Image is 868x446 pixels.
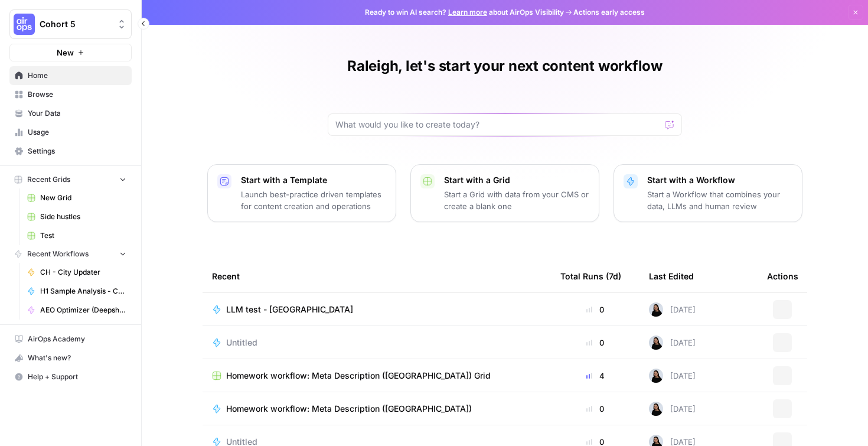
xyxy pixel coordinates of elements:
p: Start a Workflow that combines your data, LLMs and human review [647,188,792,212]
div: 4 [560,370,630,382]
div: [DATE] [649,336,696,350]
div: 0 [560,304,630,315]
span: Browse [28,89,126,100]
span: LLM test - [GEOGRAPHIC_DATA] [226,304,353,315]
a: H1 Sample Analysis - CRG - COMPLETE [22,282,132,301]
span: Side hustles [40,211,126,222]
a: Homework workflow: Meta Description ([GEOGRAPHIC_DATA]) Grid [212,370,541,382]
p: Start a Grid with data from your CMS or create a blank one [444,188,589,212]
span: Homework workflow: Meta Description ([GEOGRAPHIC_DATA]) [226,403,472,415]
span: Your Data [28,108,126,119]
span: Ready to win AI search? about AirOps Visibility [365,7,564,18]
span: Actions early access [573,7,645,18]
a: New Grid [22,188,132,207]
span: H1 Sample Analysis - CRG - COMPLETE [40,286,126,297]
a: Test [22,226,132,245]
a: Settings [9,142,132,161]
span: New [57,47,74,58]
p: Launch best-practice driven templates for content creation and operations [241,188,386,212]
a: Usage [9,123,132,142]
span: New Grid [40,193,126,203]
div: 0 [560,337,630,349]
span: Settings [28,146,126,157]
p: Start with a Workflow [647,174,792,186]
a: Your Data [9,104,132,123]
img: vio31xwqbzqwqde1387k1bp3keqw [649,302,663,317]
div: Total Runs (7d) [560,260,621,292]
button: Start with a WorkflowStart a Workflow that combines your data, LLMs and human review [614,164,802,222]
img: vio31xwqbzqwqde1387k1bp3keqw [649,336,663,350]
h1: Raleigh, let's start your next content workflow [347,57,663,76]
button: Start with a GridStart a Grid with data from your CMS or create a blank one [410,164,599,222]
a: Home [9,66,132,85]
a: CH - City Updater [22,263,132,282]
a: LLM test - [GEOGRAPHIC_DATA] [212,304,541,315]
span: Help + Support [28,372,126,382]
button: What's new? [9,349,132,367]
a: Browse [9,85,132,104]
span: Home [28,70,126,81]
div: 0 [560,403,630,415]
img: vio31xwqbzqwqde1387k1bp3keqw [649,369,663,383]
input: What would you like to create today? [335,119,660,131]
span: Homework workflow: Meta Description ([GEOGRAPHIC_DATA]) Grid [226,370,491,382]
p: Start with a Grid [444,174,589,186]
a: Untitled [212,337,541,349]
span: Usage [28,127,126,138]
button: Help + Support [9,367,132,386]
div: [DATE] [649,369,696,383]
span: AirOps Academy [28,334,126,344]
div: Actions [767,260,798,292]
span: CH - City Updater [40,267,126,278]
span: AEO Optimizer (Deepshikha) [40,305,126,315]
img: Cohort 5 Logo [14,14,35,35]
p: Start with a Template [241,174,386,186]
a: Learn more [448,8,487,17]
span: Cohort 5 [40,18,111,30]
div: [DATE] [649,402,696,416]
button: Recent Grids [9,171,132,188]
span: Untitled [226,337,257,349]
span: Test [40,230,126,241]
button: Start with a TemplateLaunch best-practice driven templates for content creation and operations [207,164,396,222]
a: Side hustles [22,207,132,226]
img: vio31xwqbzqwqde1387k1bp3keqw [649,402,663,416]
span: Recent Grids [27,174,70,185]
a: AirOps Academy [9,330,132,349]
div: Last Edited [649,260,694,292]
a: Homework workflow: Meta Description ([GEOGRAPHIC_DATA]) [212,403,541,415]
span: Recent Workflows [27,249,89,259]
div: [DATE] [649,302,696,317]
button: Workspace: Cohort 5 [9,9,132,39]
button: Recent Workflows [9,245,132,263]
div: What's new? [10,349,131,367]
a: AEO Optimizer (Deepshikha) [22,301,132,320]
button: New [9,44,132,61]
div: Recent [212,260,541,292]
